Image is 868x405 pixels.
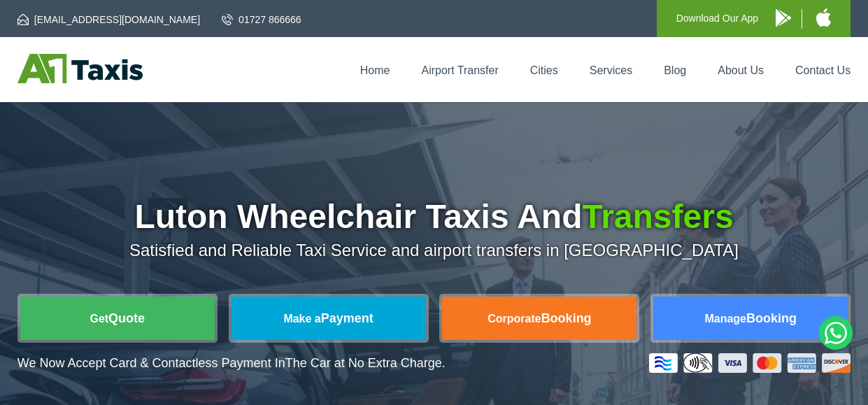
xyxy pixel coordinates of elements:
a: [EMAIL_ADDRESS][DOMAIN_NAME] [17,13,200,27]
p: We Now Accept Card & Contactless Payment In [17,356,446,371]
span: The Car at No Extra Charge. [285,356,446,370]
a: About Us [718,64,764,76]
span: Get [90,313,108,325]
h1: Luton Wheelchair Taxis And [17,200,851,234]
a: Blog [664,64,686,76]
a: Services [590,64,632,76]
a: CorporateBooking [442,297,636,340]
img: A1 Taxis Android App [776,9,791,27]
a: Contact Us [795,64,851,76]
a: Airport Transfer [421,64,498,76]
a: ManageBooking [653,297,848,340]
p: Satisfied and Reliable Taxi Service and airport transfers in [GEOGRAPHIC_DATA] [17,241,851,260]
p: Download Our App [676,10,759,27]
span: Transfers [582,198,733,235]
a: GetQuote [20,297,215,340]
span: Manage [704,313,746,325]
a: Make aPayment [232,297,426,340]
span: Corporate [488,313,541,325]
img: A1 Taxis iPhone App [816,8,831,27]
img: A1 Taxis St Albans LTD [17,54,143,83]
a: Home [360,64,390,76]
img: Credit And Debit Cards [649,353,851,373]
a: Cities [530,64,558,76]
span: Make a [283,313,320,325]
a: 01727 866666 [222,13,301,27]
